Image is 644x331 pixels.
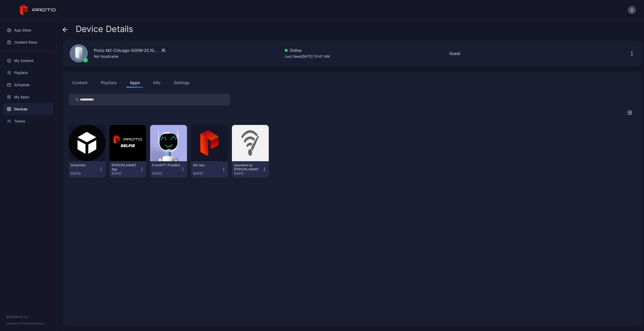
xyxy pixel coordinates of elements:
[234,163,262,171] div: Speedtest by Ookla
[3,36,53,48] a: Content Store
[76,24,133,34] span: Device Details
[71,163,103,176] button: Sketchfab[DATE]
[94,47,159,53] div: Proto M2-Chicago-500W-25.103-CIC
[3,91,53,103] a: My Apps
[71,172,99,176] div: [DATE]
[3,115,53,127] a: Teams
[234,172,262,176] div: [DATE]
[152,163,180,167] div: ProtoGPT: ProtoBot
[6,315,50,319] div: © 2025 PROTO, Inc.
[3,24,53,36] a: App Store
[449,50,460,56] div: Guest
[193,163,221,167] div: Mic test
[3,67,53,79] a: Playlists
[285,47,330,53] div: Online
[152,163,185,176] button: ProtoGPT: ProtoBot[DATE]
[112,163,139,171] div: David Selfie App
[193,172,221,176] div: [DATE]
[71,163,98,167] div: Sketchfab
[193,163,226,176] button: Mic test[DATE]
[112,163,144,176] button: [PERSON_NAME] App[DATE]
[170,78,193,88] button: Settings
[3,79,53,91] a: Schedule
[152,172,180,176] div: [DATE]
[97,78,120,88] button: Playlists
[94,53,166,59] div: Not Applicable
[3,55,53,67] a: My Content
[285,53,330,59] div: Last Seen [DATE] 10:47 AM
[69,78,91,88] button: Content
[628,6,636,14] button: X
[3,103,53,115] a: Devices
[23,322,44,325] a: Terms Of Service
[112,172,140,176] div: [DATE]
[150,78,164,88] button: Info
[234,163,267,176] button: Speedtest by [PERSON_NAME][DATE]
[174,80,190,86] div: Settings
[126,78,143,88] button: Apps
[6,322,23,325] span: Version 1.13.1 •
[153,80,160,86] div: Info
